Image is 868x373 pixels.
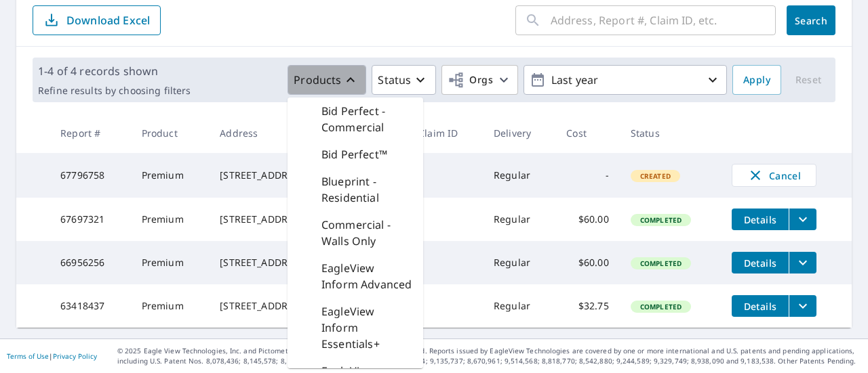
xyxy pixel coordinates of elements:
[789,295,816,317] button: filesDropdownBtn-63418437
[220,169,332,182] div: [STREET_ADDRESS]
[408,113,483,153] th: Claim ID
[321,173,412,206] p: Blueprint - Residential
[66,13,150,28] p: Download Excel
[321,103,412,135] p: Bid Perfect - Commercial
[321,217,412,249] p: Commercial - Walls Only
[483,198,555,241] td: Regular
[740,213,781,226] span: Details
[53,351,97,361] a: Privacy Policy
[740,257,781,269] span: Details
[483,284,555,328] td: Regular
[632,259,690,268] span: Completed
[555,284,620,328] td: $32.75
[220,213,332,226] div: [STREET_ADDRESS]
[483,241,555,284] td: Regular
[555,241,620,284] td: $60.00
[33,5,161,35] button: Download Excel
[288,255,423,298] div: EagleView Inform Advanced
[50,113,130,153] th: Report #
[220,256,332,269] div: [STREET_ADDRESS]
[789,252,816,273] button: filesDropdownBtn-66956256
[632,302,690,311] span: Completed
[288,97,423,141] div: Bid Perfect - Commercial
[789,209,816,230] button: filesDropdownBtn-67697321
[546,68,705,92] p: Last year
[483,153,555,198] td: Regular
[555,153,620,198] td: -
[732,209,789,230] button: detailsBtn-67697321
[797,14,825,27] span: Search
[50,241,130,284] td: 66956256
[555,198,620,241] td: $60.00
[288,65,366,95] button: Products
[448,72,493,89] span: Orgs
[732,295,789,317] button: detailsBtn-63418437
[288,168,423,211] div: Blueprint - Residential
[131,284,210,328] td: Premium
[746,167,802,183] span: Cancel
[7,351,49,361] a: Terms of Use
[220,299,332,313] div: [STREET_ADDRESS]
[524,65,727,95] button: Last year
[732,252,789,273] button: detailsBtn-66956256
[787,5,835,35] button: Search
[7,352,97,360] p: |
[38,85,191,97] p: Refine results by choosing filters
[50,284,130,328] td: 63418437
[555,113,620,153] th: Cost
[732,65,781,95] button: Apply
[551,1,776,39] input: Address, Report #, Claim ID, etc.
[321,303,412,352] p: EagleView Inform Essentials+
[131,113,210,153] th: Product
[38,63,191,79] p: 1-4 of 4 records shown
[378,72,411,88] p: Status
[117,346,861,366] p: © 2025 Eagle View Technologies, Inc. and Pictometry International Corp. All Rights Reserved. Repo...
[483,113,555,153] th: Delivery
[50,153,130,198] td: 67796758
[131,198,210,241] td: Premium
[131,153,210,198] td: Premium
[620,113,721,153] th: Status
[732,164,816,187] button: Cancel
[294,72,341,88] p: Products
[743,72,770,89] span: Apply
[632,215,690,225] span: Completed
[131,241,210,284] td: Premium
[50,198,130,241] td: 67697321
[321,260,412,292] p: EagleView Inform Advanced
[632,171,679,181] span: Created
[321,146,387,162] p: Bid Perfect™
[740,300,781,313] span: Details
[288,141,423,168] div: Bid Perfect™
[441,65,518,95] button: Orgs
[288,211,423,255] div: Commercial - Walls Only
[209,113,343,153] th: Address
[372,65,436,95] button: Status
[288,298,423,357] div: EagleView Inform Essentials+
